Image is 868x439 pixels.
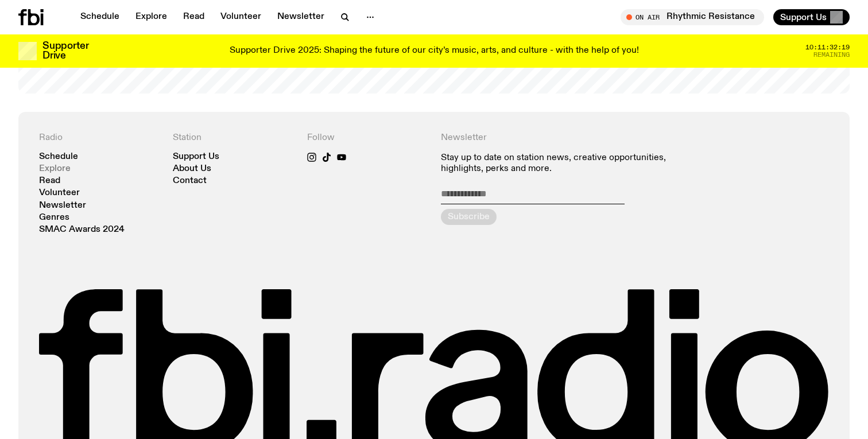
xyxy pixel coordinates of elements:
a: Explore [39,165,71,173]
span: Support Us [780,12,827,22]
a: Support Us [173,153,219,161]
a: SMAC Awards 2024 [39,226,125,234]
a: Schedule [73,9,126,25]
h4: Newsletter [441,133,695,143]
a: Volunteer [39,189,80,197]
a: Read [176,9,211,25]
h4: Radio [39,133,159,143]
p: Supporter Drive 2025: Shaping the future of our city’s music, arts, and culture - with the help o... [230,46,639,56]
button: Subscribe [441,209,497,225]
a: Read [39,177,60,185]
span: 10:11:32:19 [805,44,850,50]
a: Newsletter [270,9,331,25]
a: About Us [173,165,211,173]
a: Newsletter [39,201,86,210]
a: Volunteer [214,9,268,25]
a: Genres [39,213,69,222]
button: On AirRhythmic Resistance [621,9,764,25]
span: Remaining [813,52,850,58]
h4: Follow [307,133,427,143]
a: Schedule [39,153,78,161]
a: Contact [173,177,207,185]
h3: Supporter Drive [42,41,88,61]
h4: Station [173,133,293,143]
p: Stay up to date on station news, creative opportunities, highlights, perks and more. [441,153,695,174]
button: Support Us [773,9,850,25]
a: Explore [129,9,174,25]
